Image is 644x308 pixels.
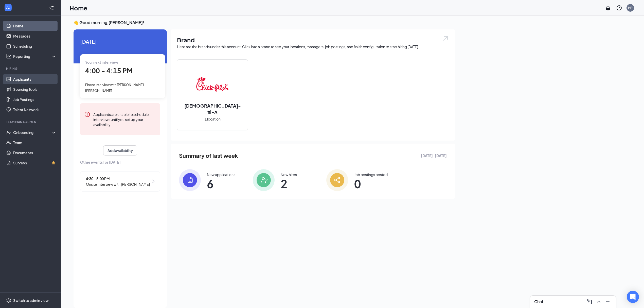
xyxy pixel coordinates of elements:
[13,105,57,115] a: Talent Network
[13,94,57,105] a: Job Postings
[253,169,275,191] img: icon
[534,299,543,304] h3: Chat
[80,159,160,165] span: Other events for [DATE]
[49,5,54,10] svg: Collapse
[354,179,388,188] span: 0
[13,74,57,84] a: Applicants
[585,298,594,306] button: ComposeMessage
[13,148,57,158] a: Documents
[6,130,11,135] svg: UserCheck
[442,36,449,41] img: open.6027fd2a22e1237b5b06.svg
[13,84,57,94] a: Sourcing Tools
[281,172,297,177] div: New hires
[6,5,11,10] svg: WorkstreamLogo
[85,66,133,75] span: 4:00 - 4:15 PM
[177,102,248,115] h2: [DEMOGRAPHIC_DATA]-fil-A
[13,21,57,31] a: Home
[596,299,602,305] svg: ChevronUp
[85,83,144,92] span: Phone Interview with [PERSON_NAME] [PERSON_NAME]
[421,153,447,158] span: [DATE] - [DATE]
[6,54,11,59] svg: Analysis
[13,41,57,51] a: Scheduling
[6,120,56,124] div: Team Management
[13,158,57,168] a: SurveysCrown
[616,5,622,11] svg: QuestionInfo
[604,298,612,306] button: Minimize
[85,60,118,64] span: Your next interview
[586,299,593,305] svg: ComposeMessage
[13,31,57,41] a: Messages
[86,176,150,181] span: 4:30 - 5:00 PM
[13,130,52,135] div: Onboarding
[326,169,348,191] img: icon
[86,181,150,187] span: Onsite Interview with [PERSON_NAME]
[74,20,455,25] h3: 👋 Good morning, [PERSON_NAME] !
[354,172,388,177] div: Job postings posted
[196,68,229,100] img: Chick-fil-A
[6,66,56,71] div: Hiring
[13,54,57,59] div: Reporting
[177,44,449,49] div: Here are the brands under this account. Click into a brand to see your locations, managers, job p...
[628,6,633,10] div: MP
[179,169,201,191] img: icon
[103,145,137,156] button: Add availability
[13,138,57,148] a: Team
[80,38,160,45] span: [DATE]
[6,298,11,303] svg: Settings
[605,5,611,11] svg: Notifications
[13,298,49,303] div: Switch to admin view
[207,172,235,177] div: New applications
[69,4,87,12] h1: Home
[627,291,639,303] div: Open Intercom Messenger
[179,151,238,160] span: Summary of last week
[205,116,221,122] span: 1 location
[177,36,449,44] h1: Brand
[605,299,611,305] svg: Minimize
[595,298,603,306] button: ChevronUp
[84,111,90,117] svg: Error
[207,179,235,188] span: 6
[93,111,156,127] div: Applicants are unable to schedule interviews until you set up your availability.
[281,179,297,188] span: 2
